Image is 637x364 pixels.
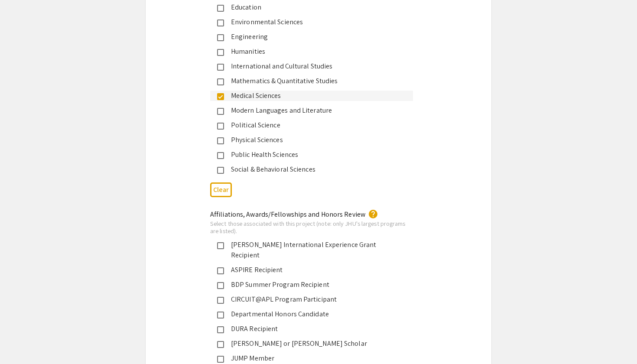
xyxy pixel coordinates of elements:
[224,149,406,160] div: Public Health Sciences
[224,309,406,319] div: Departmental Honors Candidate
[224,279,406,290] div: BDP Summer Program Recipient
[224,61,406,71] div: International and Cultural Studies
[368,209,378,219] mat-icon: help
[224,46,406,57] div: Humanities
[224,17,406,27] div: Environmental Sciences
[224,76,406,86] div: Mathematics & Quantitative Studies
[210,210,365,219] mat-label: Affiliations, Awards/Fellowships and Honors Review
[224,32,406,42] div: Engineering
[210,182,232,197] button: Clear
[224,2,406,13] div: Education
[224,294,406,305] div: CIRCUIT@APL Program Participant
[224,120,406,130] div: Political Science
[224,265,406,275] div: ASPIRE Recipient
[224,324,406,334] div: DURA Recipient
[210,220,413,235] div: Select those associated with this project (note: only JHU's largest programs are listed).
[224,164,406,175] div: Social & Behavioral Sciences
[224,240,406,260] div: [PERSON_NAME] International Experience Grant Recipient
[224,105,406,116] div: Modern Languages and Literature
[224,91,406,101] div: Medical Sciences
[224,135,406,145] div: Physical Sciences
[224,353,406,364] div: JUMP Member
[224,338,406,349] div: [PERSON_NAME] or [PERSON_NAME] Scholar
[6,325,37,357] iframe: Chat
